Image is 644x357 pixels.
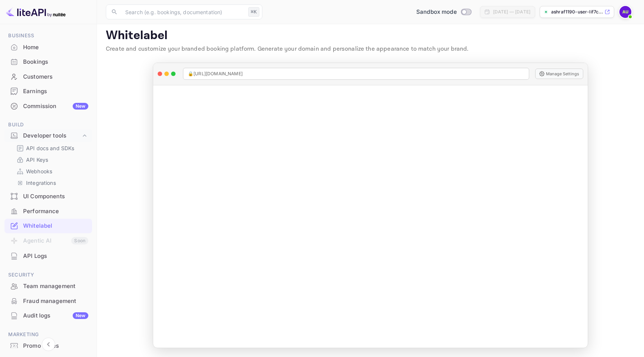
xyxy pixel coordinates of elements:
[23,297,88,306] div: Fraud management
[23,73,88,81] div: Customers
[4,249,92,263] a: API Logs
[4,219,92,233] a: Whitelabel
[23,192,88,201] div: UI Components
[619,6,631,18] img: Ashraf1190 User
[4,99,92,113] a: CommissionNew
[73,103,88,110] div: New
[535,69,583,79] button: Manage Settings
[73,312,88,319] div: New
[4,70,92,84] div: Customers
[106,28,635,43] p: Whitelabel
[4,55,92,69] div: Bookings
[23,58,88,66] div: Bookings
[13,166,89,177] div: Webhooks
[4,279,92,293] a: Team management
[16,179,86,187] a: Integrations
[23,207,88,216] div: Performance
[4,331,92,339] span: Marketing
[6,6,66,18] img: LiteAPI logo
[4,55,92,69] a: Bookings
[413,8,474,16] div: Switch to Production mode
[4,84,92,98] a: Earnings
[4,32,92,40] span: Business
[4,309,92,322] a: Audit logsNew
[16,156,86,164] a: API Keys
[4,189,92,204] div: UI Components
[4,189,92,203] a: UI Components
[26,167,52,175] p: Webhooks
[493,9,530,15] div: [DATE] — [DATE]
[4,204,92,218] a: Performance
[23,342,88,350] div: Promo codes
[121,4,245,19] input: Search (e.g. bookings, documentation)
[16,144,86,152] a: API docs and SDKs
[4,279,92,294] div: Team management
[13,154,89,165] div: API Keys
[4,40,92,54] a: Home
[4,339,92,353] div: Promo codes
[4,129,92,142] div: Developer tools
[416,8,457,16] span: Sandbox mode
[106,45,635,54] p: Create and customize your branded booking platform. Generate your domain and personalize the appe...
[13,143,89,154] div: API docs and SDKs
[4,40,92,55] div: Home
[4,294,92,308] a: Fraud management
[42,338,55,351] button: Collapse navigation
[4,99,92,114] div: CommissionNew
[23,282,88,291] div: Team management
[13,177,89,188] div: Integrations
[4,121,92,129] span: Build
[26,144,75,152] p: API docs and SDKs
[188,70,243,77] span: 🔒 [URL][DOMAIN_NAME]
[4,70,92,83] a: Customers
[551,9,603,15] p: ashraf1190-user-lif7c....
[23,132,81,140] div: Developer tools
[248,7,259,17] div: ⌘K
[4,204,92,219] div: Performance
[26,179,56,187] p: Integrations
[23,87,88,96] div: Earnings
[23,312,88,320] div: Audit logs
[4,309,92,323] div: Audit logsNew
[23,43,88,52] div: Home
[4,271,92,279] span: Security
[4,339,92,353] a: Promo codes
[26,156,48,164] p: API Keys
[23,252,88,260] div: API Logs
[23,102,88,111] div: Commission
[23,222,88,230] div: Whitelabel
[16,167,86,175] a: Webhooks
